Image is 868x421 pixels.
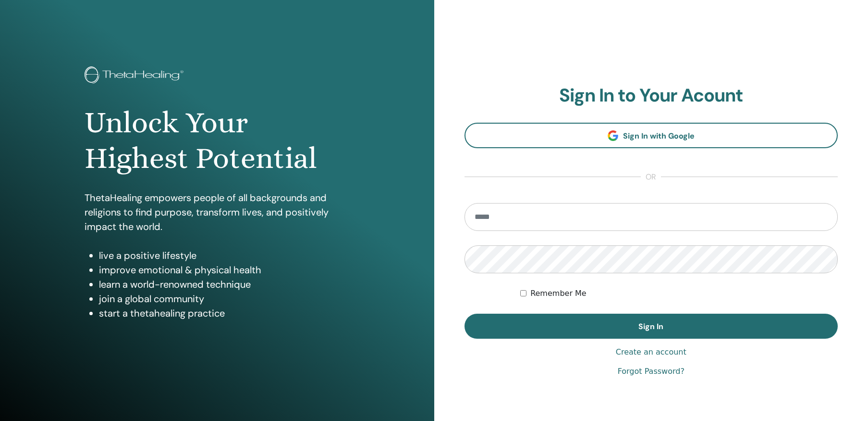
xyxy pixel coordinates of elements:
li: join a global community [99,292,350,306]
a: Create an account [616,346,686,358]
li: improve emotional & physical health [99,263,350,277]
button: Sign In [465,314,838,339]
label: Remember Me [530,288,587,299]
span: Sign In [638,321,663,332]
span: Sign In with Google [623,131,695,141]
p: ThetaHealing empowers people of all backgrounds and religions to find purpose, transform lives, a... [85,191,350,234]
a: Sign In with Google [465,123,838,148]
li: start a thetahealing practice [99,306,350,320]
h2: Sign In to Your Acount [465,85,838,107]
li: live a positive lifestyle [99,248,350,263]
div: Keep me authenticated indefinitely or until I manually logout [520,288,838,299]
a: Forgot Password? [618,366,685,377]
h1: Unlock Your Highest Potential [85,105,350,177]
span: or [641,171,661,183]
li: learn a world-renowned technique [99,277,350,292]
